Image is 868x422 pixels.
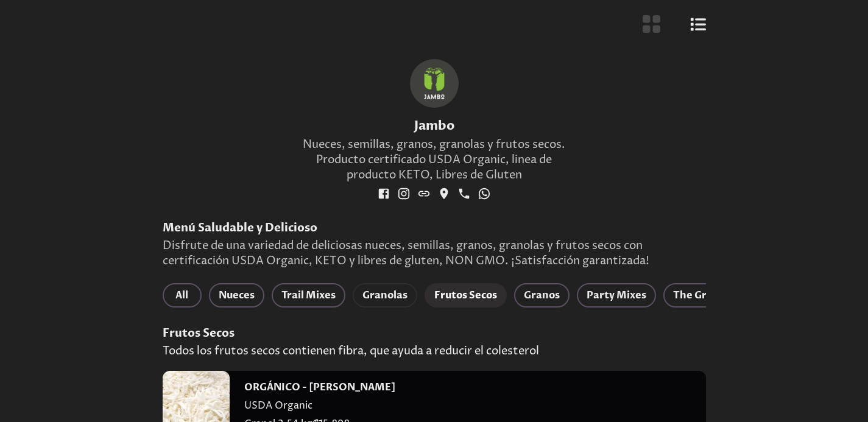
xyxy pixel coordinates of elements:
[362,287,408,304] span: Granolas
[640,12,663,36] button: Grid View Button
[281,287,336,304] span: Trail Mixes
[163,238,706,269] p: Disfrute de una variedad de deliciosas nueces, semillas, granos, granolas y frutos secos con cert...
[577,283,656,308] button: Party Mixes
[514,283,570,308] button: Granos
[587,287,646,304] span: Party Mixes
[456,185,473,202] a: social-link-PHONE
[415,185,432,202] a: social-link-WEBSITE
[434,287,497,304] span: Frutos Secos
[395,185,412,202] a: social-link-INSTAGRAM
[436,185,453,202] a: social-link-GOOGLE_LOCATION
[476,185,493,202] a: social-link-WHATSAPP
[244,399,672,417] p: USDA Organic
[688,12,708,36] button: List View Button
[219,287,255,304] span: Nueces
[172,287,192,304] span: All
[163,220,706,236] h2: Menú Saludable y Delicioso
[425,283,507,308] button: Frutos Secos
[291,118,577,135] h1: Jambo
[375,185,392,202] a: social-link-FACEBOOK
[244,381,395,394] h4: ORGÁNICO - [PERSON_NAME]
[163,283,202,308] button: All
[163,343,706,359] p: Todos los frutos secos contienen fibra, que ayuda a reducir el colesterol
[353,283,417,308] button: Granolas
[524,287,560,304] span: Granos
[272,283,345,308] button: Trail Mixes
[209,283,264,308] button: Nueces
[291,137,577,183] p: Nueces, semillas, granos, granolas y frutos secos. Producto certificado USDA Organic, linea de pr...
[163,326,706,341] h3: Frutos Secos
[673,287,772,304] span: The Granola Bakery
[663,283,782,308] button: The Granola Bakery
